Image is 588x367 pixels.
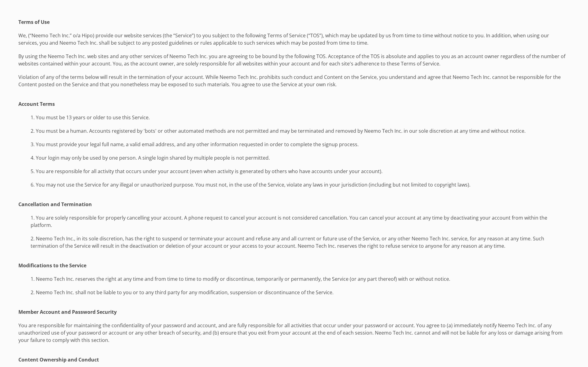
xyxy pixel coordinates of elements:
[18,18,570,26] h1: Terms of Use
[18,262,570,269] h1: Modifications to the Service
[6,322,582,344] p: You are responsible for maintaining the confidentiality of your password and account, and are ful...
[6,73,582,88] p: Violation of any of the terms below will result in the termination of your account. While Neemo T...
[18,127,570,135] li: You must be a human. Accounts registered by 'bots' or other automated methods are not permitted a...
[18,289,570,296] li: Neemo Tech Inc. shall not be liable to you or to any third party for any modification, suspension...
[18,114,570,121] li: You must be 13 years or older to use this Service.
[18,141,570,148] li: You must provide your legal full name, a valid email address, and any other information requested...
[6,32,582,46] p: We, (“Neemo Tech Inc.” o/a Hipo) provide our website services (the “Service”) to you subject to t...
[18,356,570,363] h1: Content Ownership and Conduct
[18,308,570,316] h1: Member Account and Password Security
[18,181,570,188] li: You may not use the Service for any illegal or unauthorized purpose. You must not, in the use of ...
[18,168,570,175] li: You are responsible for all activity that occurs under your account (even when activity is genera...
[18,275,570,283] li: Neemo Tech Inc. reserves the right at any time and from time to time to modify or discontinue, te...
[18,100,570,108] h1: Account Terms
[18,235,570,250] li: Neemo Tech Inc., in its sole discretion, has the right to suspend or terminate your account and r...
[18,154,570,161] li: Your login may only be used by one person. A single login shared by multiple people is not permit...
[18,201,570,208] h1: Cancellation and Termination
[6,53,582,67] p: By using the Neemo Tech Inc. web sites and any other services of Neemo Tech Inc. you are agreeing...
[18,214,570,229] li: You are solely responsible for properly cancelling your account. A phone request to cancel your a...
